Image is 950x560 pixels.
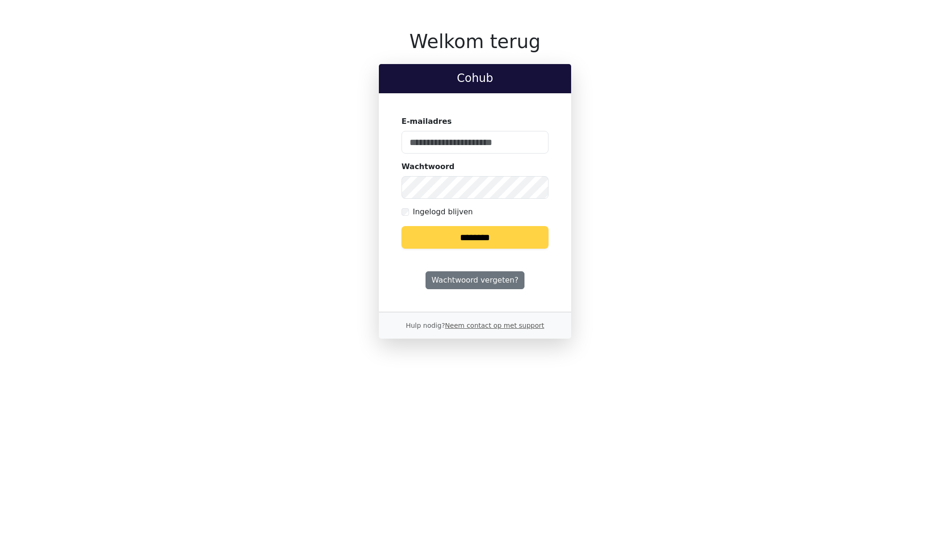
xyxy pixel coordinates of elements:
label: Wachtwoord [401,161,455,172]
a: Neem contact op met support [445,322,544,329]
label: E-mailadres [401,116,452,127]
small: Hulp nodig? [406,322,544,329]
label: Ingelogd blijven [413,206,473,218]
a: Wachtwoord vergeten? [426,271,524,289]
h1: Welkom terug [379,30,571,53]
h2: Cohub [386,72,564,85]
